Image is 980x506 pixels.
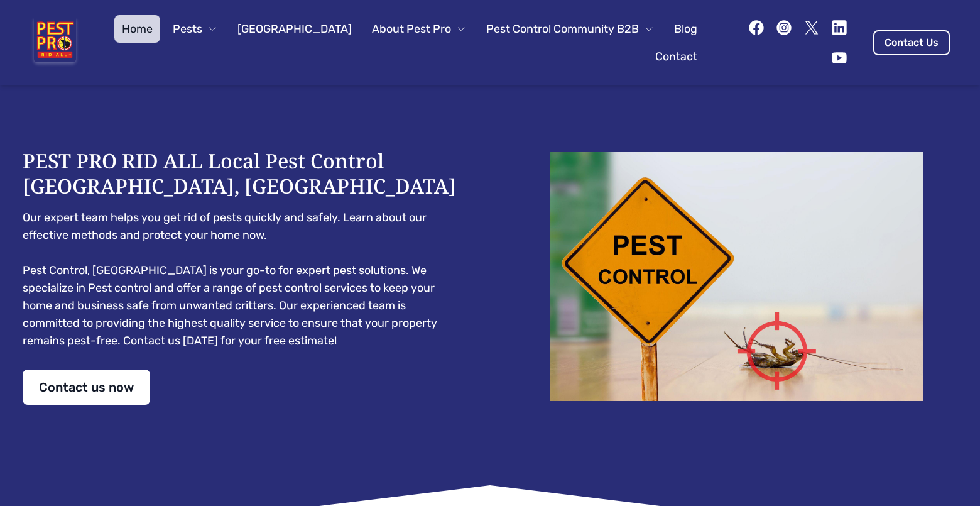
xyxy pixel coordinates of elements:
[873,30,950,55] a: Contact Us
[648,43,705,70] a: Contact
[173,20,202,38] span: Pests
[667,15,705,43] a: Blog
[165,15,225,43] button: Pests
[23,148,465,199] h1: PEST PRO RID ALL Local Pest Control [GEOGRAPHIC_DATA], [GEOGRAPHIC_DATA]
[486,20,639,38] span: Pest Control Community B2B
[30,18,80,68] img: Pest Pro Rid All
[515,152,957,401] img: Dead cockroach on floor with caution sign pest control
[23,370,150,405] a: Contact us now
[23,209,465,349] pre: Our expert team helps you get rid of pests quickly and safely. Learn about our effective methods ...
[372,20,451,38] span: About Pest Pro
[479,15,661,43] button: Pest Control Community B2B
[364,15,474,43] button: About Pest Pro
[230,15,359,43] a: [GEOGRAPHIC_DATA]
[114,15,160,43] a: Home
